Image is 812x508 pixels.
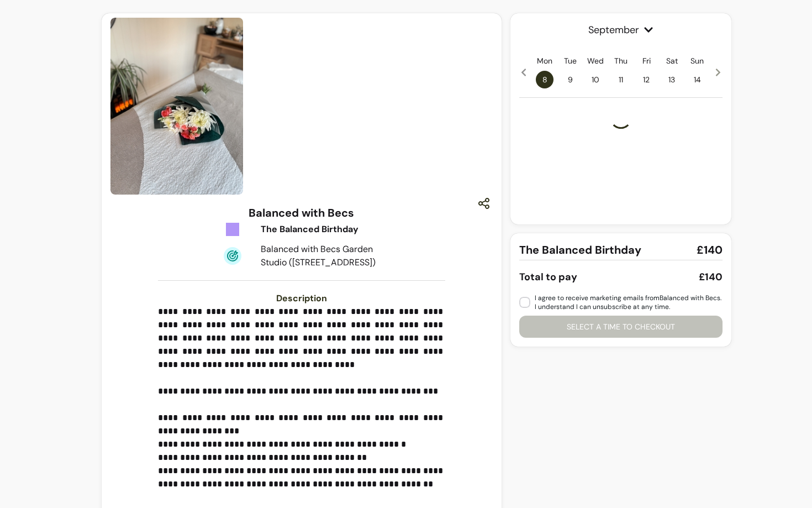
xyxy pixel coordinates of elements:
[519,22,723,38] span: September
[663,71,681,88] span: 13
[224,221,241,238] img: Tickets Icon
[519,269,577,285] div: Total to pay
[642,55,651,66] p: Fri
[697,242,723,258] span: £140
[637,71,655,88] span: 12
[536,71,553,88] span: 8
[261,243,394,269] div: Balanced with Becs Garden Studio ([STREET_ADDRESS])
[610,107,632,129] div: Loading
[699,269,723,285] div: £140
[666,55,678,66] p: Sat
[561,71,579,88] span: 9
[564,55,577,66] p: Tue
[688,71,706,88] span: 14
[537,55,552,66] p: Mon
[249,205,354,221] h3: Balanced with Becs
[612,71,630,88] span: 11
[587,55,604,66] p: Wed
[158,292,445,305] h3: Description
[110,18,243,195] img: https://d3pz9znudhj10h.cloudfront.net/1be120f0-8bc5-4970-a6a7-2b99e8424f24
[261,223,394,236] div: The Balanced Birthday
[587,71,604,88] span: 10
[690,55,704,66] p: Sun
[519,242,641,258] span: The Balanced Birthday
[614,55,628,66] p: Thu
